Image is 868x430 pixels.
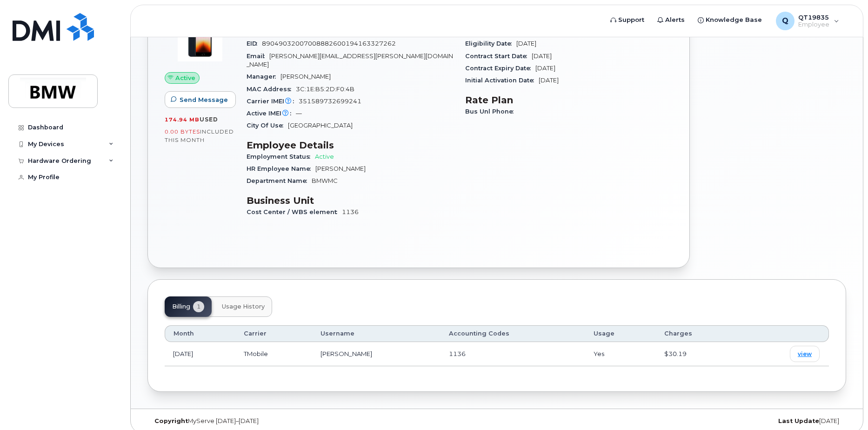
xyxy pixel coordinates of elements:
[778,417,819,424] strong: Last Update
[665,15,685,25] span: Alerts
[165,128,234,143] span: included this month
[165,91,236,108] button: Send Message
[465,53,532,60] span: Contract Start Date
[312,342,441,366] td: [PERSON_NAME]
[247,110,296,117] span: Active IMEI
[296,86,354,93] span: 3C:1E:B5:2D:F0:4B
[585,342,656,366] td: Yes
[175,74,195,82] span: Active
[465,40,516,47] span: Eligibility Date
[315,165,366,172] span: [PERSON_NAME]
[288,122,353,129] span: [GEOGRAPHIC_DATA]
[613,417,846,425] div: [DATE]
[247,98,299,105] span: Carrier IMEI
[247,40,262,47] span: EID
[165,116,200,123] span: 174.94 MB
[651,11,691,29] a: Alerts
[342,208,359,215] span: 1136
[235,342,312,366] td: TMobile
[165,128,200,135] span: 0.00 Bytes
[535,65,555,72] span: [DATE]
[604,11,651,29] a: Support
[247,86,296,93] span: MAC Address
[247,73,280,80] span: Manager
[247,165,315,172] span: HR Employee Name
[585,325,656,342] th: Usage
[247,153,315,160] span: Employment Status
[691,11,768,29] a: Knowledge Base
[247,53,269,60] span: Email
[790,346,820,362] a: view
[706,15,762,25] span: Knowledge Base
[516,40,536,47] span: [DATE]
[465,108,518,115] span: Bus Unl Phone
[618,15,644,25] span: Support
[656,325,740,342] th: Charges
[280,73,331,80] span: [PERSON_NAME]
[247,122,288,129] span: City Of Use
[247,195,454,206] h3: Business Unit
[465,65,535,72] span: Contract Expiry Date
[200,116,218,123] span: used
[247,140,454,151] h3: Employee Details
[664,349,731,358] div: $30.19
[828,390,861,423] iframe: Messenger Launcher
[315,153,334,160] span: Active
[154,417,188,424] strong: Copyright
[769,12,846,30] div: QT19835
[782,15,788,27] span: Q
[539,77,559,84] span: [DATE]
[441,325,585,342] th: Accounting Codes
[180,95,228,104] span: Send Message
[235,325,312,342] th: Carrier
[165,325,235,342] th: Month
[798,13,829,21] span: QT19835
[222,303,265,310] span: Usage History
[299,98,361,105] span: 351589732699241
[296,110,302,117] span: —
[147,417,381,425] div: MyServe [DATE]–[DATE]
[798,350,812,358] span: view
[247,177,312,184] span: Department Name
[247,53,453,68] span: [PERSON_NAME][EMAIL_ADDRESS][PERSON_NAME][DOMAIN_NAME]
[798,21,829,28] span: Employee
[312,325,441,342] th: Username
[165,342,235,366] td: [DATE]
[262,40,396,47] span: 89049032007008882600194163327262
[465,94,673,106] h3: Rate Plan
[449,350,466,357] span: 1136
[532,53,552,60] span: [DATE]
[247,208,342,215] span: Cost Center / WBS element
[465,77,539,84] span: Initial Activation Date
[312,177,338,184] span: BMWMC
